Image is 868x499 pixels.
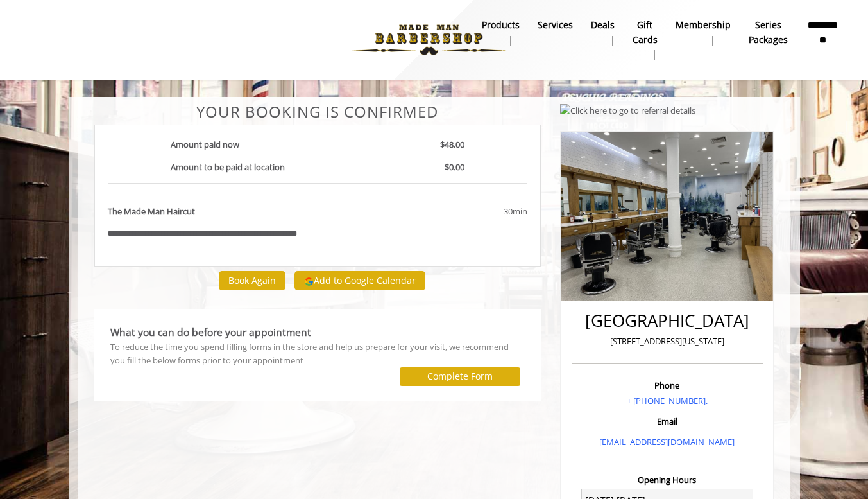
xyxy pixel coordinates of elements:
a: Productsproducts [473,16,529,49]
a: DealsDeals [582,16,624,49]
label: Complete Form [427,371,493,381]
b: What you can do before your appointment [110,325,311,339]
center: Your Booking is confirmed [94,103,541,120]
a: ServicesServices [529,16,582,49]
h3: Email [575,417,760,426]
div: 30min [400,205,527,218]
h3: Opening Hours [572,475,763,484]
button: Complete Form [400,367,520,386]
b: products [482,18,520,32]
b: Amount paid now [171,139,239,150]
a: + [PHONE_NUMBER]. [627,395,708,407]
b: Deals [591,18,615,32]
button: Add to Google Calendar [294,271,425,290]
a: MembershipMembership [667,16,740,49]
b: Services [538,18,573,32]
a: [EMAIL_ADDRESS][DOMAIN_NAME] [599,436,735,448]
a: Gift cardsgift cards [624,16,667,64]
b: $0.00 [445,161,464,173]
h3: Phone [575,381,760,390]
a: Series packagesSeries packages [740,16,797,64]
img: Click here to go to referral details [560,104,695,118]
b: gift cards [633,18,658,47]
button: Book Again [219,271,285,290]
b: Series packages [749,18,788,47]
b: Amount to be paid at location [171,161,285,173]
b: Membership [676,18,731,32]
b: $48.00 [440,139,464,150]
p: [STREET_ADDRESS][US_STATE] [575,335,760,348]
div: To reduce the time you spend filling forms in the store and help us prepare for your visit, we re... [110,340,525,367]
h2: [GEOGRAPHIC_DATA] [575,311,760,330]
b: The Made Man Haircut [108,205,195,218]
img: Made Man Barbershop logo [341,4,517,75]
